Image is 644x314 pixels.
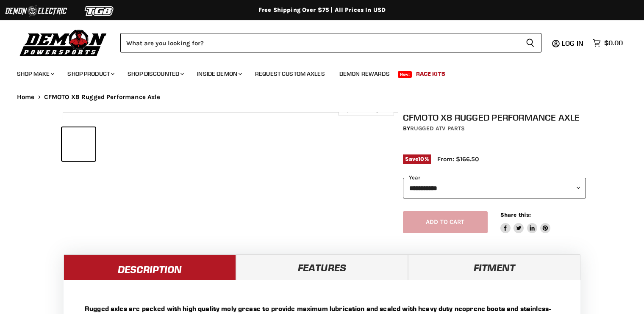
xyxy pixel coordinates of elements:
[121,65,189,83] a: Shop Discounted
[120,33,541,52] form: Product
[17,94,35,101] a: Home
[64,254,236,280] a: Description
[98,127,131,161] button: CFMOTO X8 Rugged Performance Axle thumbnail
[191,65,247,83] a: Inside Demon
[558,39,588,47] a: Log in
[410,65,452,83] a: Race Kits
[519,33,541,52] button: Search
[44,94,161,101] span: CFMOTO X8 Rugged Performance Axle
[249,65,331,83] a: Request Custom Axles
[500,212,531,218] span: Share this:
[403,178,586,198] select: year
[236,254,408,280] a: Features
[333,65,396,83] a: Demon Rewards
[4,3,68,19] img: Demon Electric Logo 2
[120,33,519,52] input: Search
[342,107,389,113] span: Click to expand
[604,39,623,47] span: $0.00
[588,37,627,49] a: $0.00
[62,127,95,161] button: CFMOTO X8 Rugged Performance Axle thumbnail
[11,65,59,83] a: Shop Make
[403,154,431,164] span: Save %
[408,254,580,280] a: Fitment
[11,62,621,83] ul: Main menu
[500,211,551,234] aside: Share this:
[418,156,424,162] span: 10
[562,39,583,47] span: Log in
[398,71,412,78] span: New!
[403,124,586,133] div: by
[134,127,167,161] button: CFMOTO X8 Rugged Performance Axle thumbnail
[410,125,465,132] a: Rugged ATV Parts
[61,65,119,83] a: Shop Product
[68,3,131,19] img: TGB Logo 2
[17,28,110,58] img: Demon Powersports
[437,155,479,163] span: From: $166.50
[403,112,586,123] h1: CFMOTO X8 Rugged Performance Axle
